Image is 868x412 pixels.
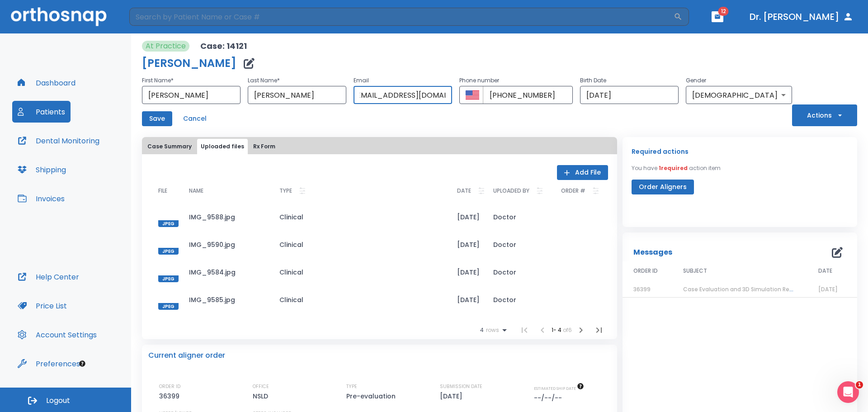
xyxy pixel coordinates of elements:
[158,275,179,282] span: JPEG
[561,185,585,196] p: ORDER #
[144,139,615,154] div: tabs
[12,159,71,180] button: Shipping
[633,247,672,258] p: Messages
[248,75,346,86] p: Last Name *
[534,393,565,403] p: --/--/--
[272,258,450,286] td: Clinical
[46,396,70,406] span: Logout
[450,203,486,231] td: [DATE]
[272,286,450,313] td: Clinical
[746,9,857,25] button: Dr. [PERSON_NAME]
[792,104,857,126] button: Actions
[686,75,792,86] p: Gender
[182,231,272,258] td: IMG_9590.jpg
[818,285,838,293] span: [DATE]
[158,188,167,194] span: FILE
[12,324,102,346] button: Account Settings
[142,86,241,104] input: First Name
[480,327,484,333] span: 4
[129,8,674,26] input: Search by Patient Name or Case #
[486,203,554,231] td: Doctor
[552,326,563,334] span: 1 - 4
[12,101,71,123] button: Patients
[457,185,471,196] p: DATE
[253,383,269,391] p: OFFICE
[557,165,608,180] button: Add File
[189,188,203,194] span: NAME
[633,267,658,275] span: ORDER ID
[534,385,584,391] span: The date will be available after approving treatment plan
[346,383,357,391] p: TYPE
[158,248,179,255] span: JPEG
[633,285,651,293] span: 36399
[142,111,172,126] button: Save
[144,139,195,154] button: Case Summary
[11,7,107,26] img: Orthosnap
[354,86,452,104] input: Email
[450,231,486,258] td: [DATE]
[450,286,486,313] td: [DATE]
[272,203,450,231] td: Clinical
[856,381,863,388] span: 1
[683,267,707,275] span: SUBJECT
[248,86,346,104] input: Last Name
[142,75,241,86] p: First Name *
[78,360,86,368] div: Tooltip anchor
[253,391,271,402] p: NSLD
[580,75,679,86] p: Birth Date
[279,185,292,196] p: TYPE
[354,75,452,86] p: Email
[12,353,85,374] button: Preferences
[182,286,272,313] td: IMG_9585.jpg
[159,383,180,391] p: ORDER ID
[272,231,450,258] td: Clinical
[12,295,72,317] button: Price List
[563,326,572,334] span: of 6
[580,86,679,104] input: Choose date, selected date is Sep 17, 1963
[486,231,554,258] td: Doctor
[659,164,688,172] span: 1 required
[718,7,729,16] span: 12
[459,75,573,86] p: Phone number
[158,303,179,310] span: JPEG
[148,350,225,361] p: Current aligner order
[486,258,554,286] td: Doctor
[483,86,573,104] input: Phone number
[818,267,832,275] span: DATE
[632,180,694,194] button: Order Aligners
[200,41,247,52] p: Case: 14121
[484,327,499,333] span: rows
[466,88,479,102] button: Select country
[632,164,721,172] p: You have action item
[197,139,248,154] button: Uploaded files
[159,391,183,402] p: 36399
[440,383,482,391] p: SUBMISSION DATE
[12,72,81,94] button: Dashboard
[450,258,486,286] td: [DATE]
[683,285,800,293] span: Case Evaluation and 3D Simulation Ready
[250,139,279,154] button: Rx Form
[493,185,529,196] p: UPLOADED BY
[158,220,179,227] span: JPEG
[12,266,85,288] button: Help Center
[182,258,272,286] td: IMG_9584.jpg
[179,111,210,126] button: Cancel
[12,188,70,209] button: Invoices
[346,391,399,402] p: Pre-evaluation
[182,203,272,231] td: IMG_9588.jpg
[632,146,689,157] p: Required actions
[440,391,466,402] p: [DATE]
[142,58,236,69] h1: [PERSON_NAME]
[837,381,859,403] iframe: Intercom live chat
[146,41,186,52] p: At Practice
[12,130,105,152] button: Dental Monitoring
